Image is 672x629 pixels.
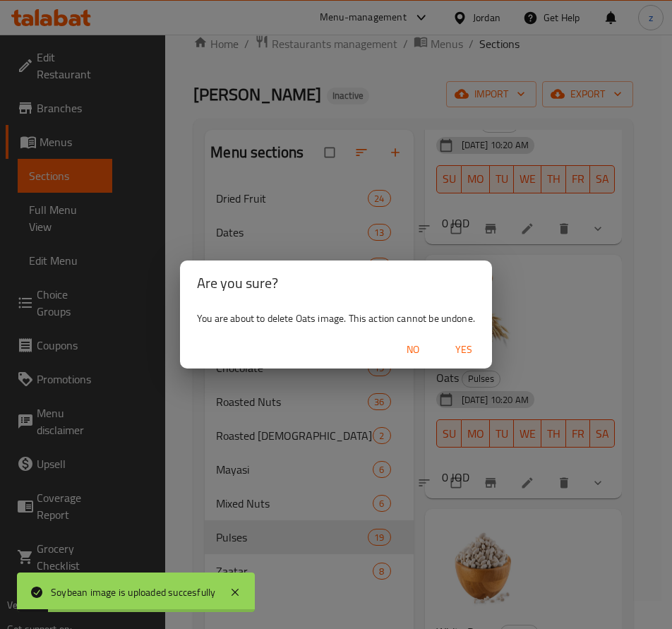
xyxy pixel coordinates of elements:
[447,341,481,359] span: Yes
[51,585,215,600] div: Soybean image is uploaded succesfully
[396,341,430,359] span: No
[390,337,436,363] button: No
[180,306,492,331] div: You are about to delete Oats image. This action cannot be undone.
[197,272,475,294] h2: Are you sure?
[441,337,486,363] button: Yes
